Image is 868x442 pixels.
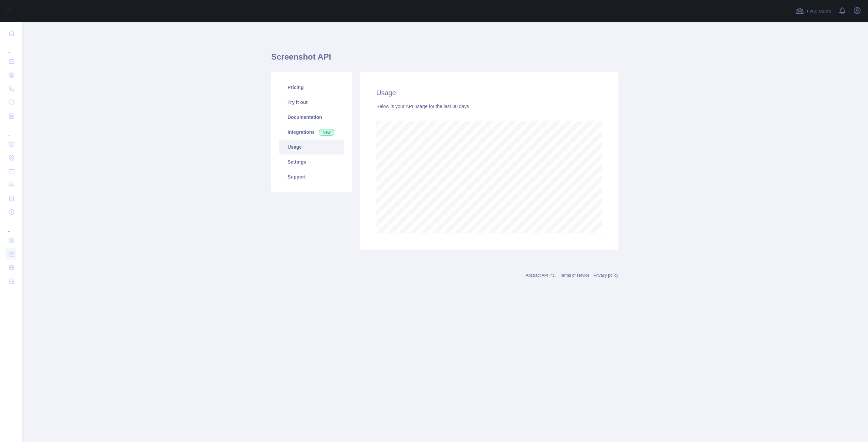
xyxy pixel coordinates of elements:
button: Invite users [794,5,833,16]
span: Invite users [805,7,831,15]
h1: Screenshot API [271,51,618,68]
a: Integrations New [279,125,344,140]
a: Terms of service [560,273,589,278]
div: ... [5,123,16,137]
a: Usage [279,140,344,154]
a: Pricing [279,80,344,95]
div: Below is your API usage for the last 30 days [376,103,602,110]
a: Settings [279,154,344,169]
div: ... [5,219,16,233]
a: Try it out [279,95,344,110]
a: Support [279,169,344,184]
h2: Usage [376,88,602,98]
span: New [319,129,334,136]
a: Privacy policy [594,273,618,278]
div: ... [5,41,16,54]
a: Documentation [279,110,344,125]
a: Abstract API Inc. [526,273,556,278]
